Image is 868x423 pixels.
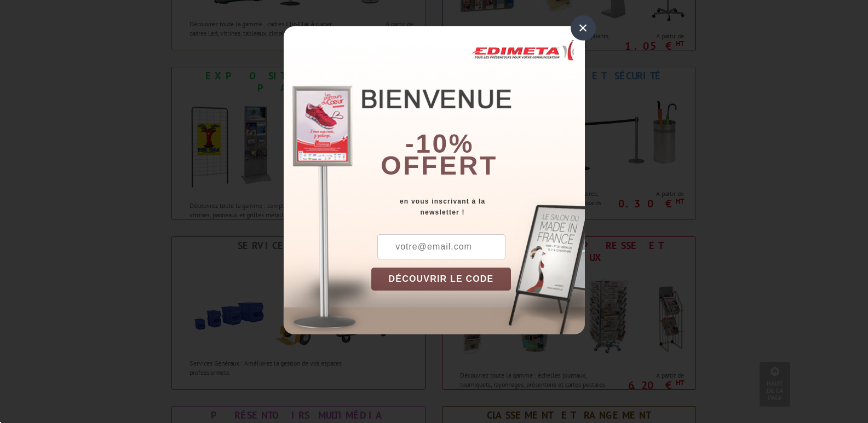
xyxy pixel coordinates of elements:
div: × [571,15,596,40]
input: votre@email.com [377,234,505,259]
font: offert [381,151,498,180]
b: -10% [405,129,474,158]
div: en vous inscrivant à la newsletter ! [371,196,585,218]
button: DÉCOUVRIR LE CODE [371,268,511,291]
